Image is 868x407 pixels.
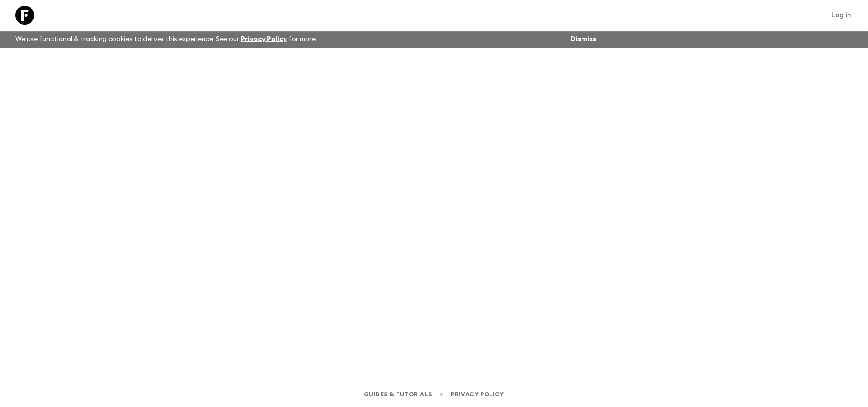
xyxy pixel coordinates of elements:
a: Privacy Policy [241,36,287,42]
button: Dismiss [568,32,599,46]
a: Guides & Tutorials [364,389,432,399]
p: We use functional & tracking cookies to deliver this experience. See our for more. [11,31,321,48]
a: Log in [826,9,857,22]
a: Privacy Policy [451,389,504,399]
